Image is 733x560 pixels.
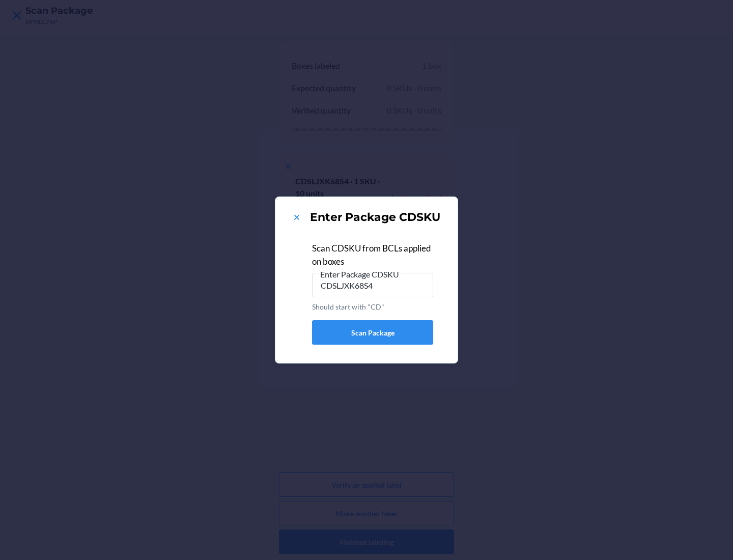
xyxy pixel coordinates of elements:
div: Scan CDSKU from BCLs applied on boxes [312,242,433,268]
p: Should start with "CD" [312,301,433,312]
input: Enter Package CDSKUShould start with "CD" [312,273,433,297]
h2: Enter Package CDSKU [310,209,440,226]
span: Enter Package CDSKU [319,269,401,279]
button: Scan Package [312,320,433,345]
